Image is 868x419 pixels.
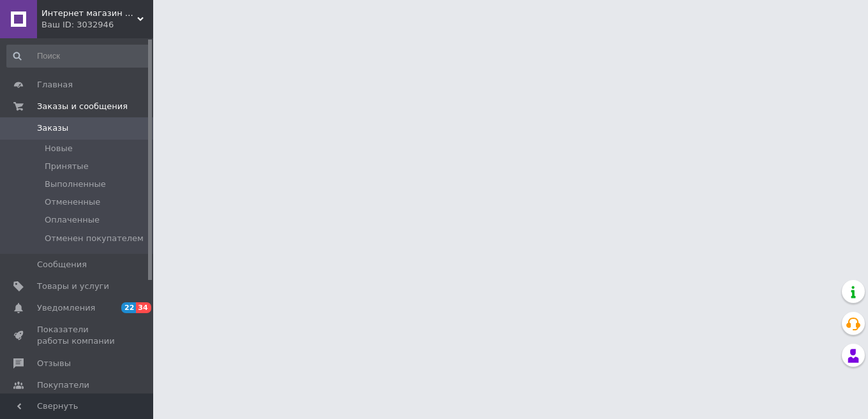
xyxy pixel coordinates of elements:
[37,79,73,91] span: Главная
[41,8,137,19] span: Интернет магазин Канцкапитал
[45,233,144,244] span: Отменен покупателем
[136,302,151,313] span: 34
[37,259,87,270] span: Сообщения
[45,196,100,208] span: Отмененные
[37,379,89,391] span: Покупатели
[41,19,153,31] div: Ваш ID: 3032946
[37,358,71,369] span: Отзывы
[37,324,118,347] span: Показатели работы компании
[37,302,95,314] span: Уведомления
[45,179,106,190] span: Выполненные
[45,214,100,226] span: Оплаченные
[45,161,89,172] span: Принятые
[6,45,151,68] input: Поиск
[37,122,68,134] span: Заказы
[37,101,128,112] span: Заказы и сообщения
[37,281,109,292] span: Товары и услуги
[121,302,136,313] span: 22
[45,143,73,154] span: Новые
